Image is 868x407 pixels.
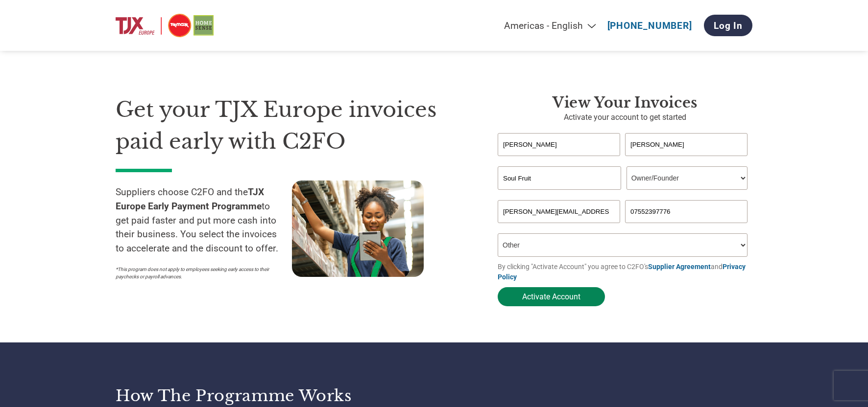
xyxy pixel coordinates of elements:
p: *This program does not apply to employees seeking early access to their paychecks or payroll adva... [116,266,282,280]
input: Invalid Email format [498,200,620,223]
input: Your company name* [498,166,621,190]
div: Inavlid Email Address [498,224,620,229]
input: Last Name* [625,133,747,156]
img: TJX Europe [116,12,214,39]
p: Activate your account to get started [498,112,752,123]
a: Log In [704,15,752,36]
div: Invalid last name or last name is too long [625,157,747,162]
div: Invalid first name or first name is too long [498,157,620,162]
div: Invalid company name or company name is too long [498,191,747,196]
h3: View your invoices [498,94,752,112]
div: Inavlid Phone Number [625,224,747,229]
strong: TJX Europe Early Payment Programme [116,186,264,212]
h1: Get your TJX Europe invoices paid early with C2FO [116,94,468,157]
select: Title/Role [627,166,747,190]
input: First Name* [498,133,620,156]
h3: How the programme works [116,386,422,406]
input: Phone* [625,200,747,223]
a: [PHONE_NUMBER] [607,20,692,31]
button: Activate Account [498,287,605,306]
img: supply chain worker [292,181,424,277]
p: Suppliers choose C2FO and the to get paid faster and put more cash into their business. You selec... [116,185,292,256]
a: Supplier Agreement [648,263,711,271]
p: By clicking "Activate Account" you agree to C2FO's and [498,262,752,282]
